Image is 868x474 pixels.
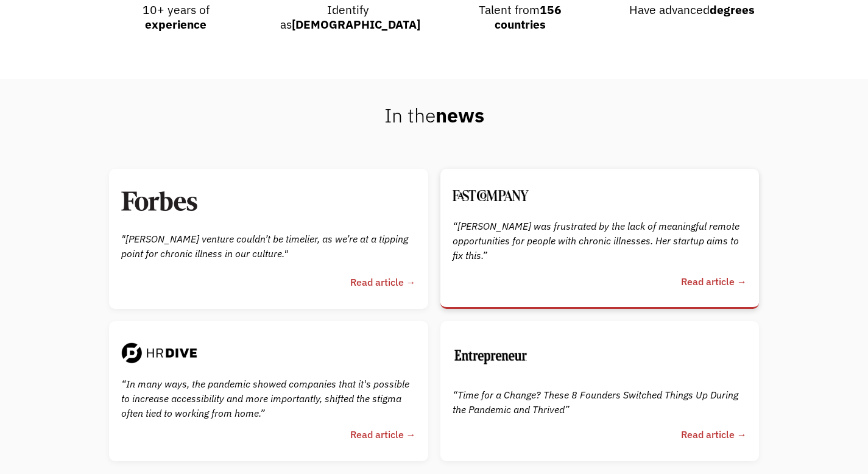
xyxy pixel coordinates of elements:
[436,102,484,128] strong: news
[109,169,428,309] a: "[PERSON_NAME] venture couldn’t be timelier, as we’re at a tipping point for chronic illness in o...
[280,2,416,32] div: Identify as
[440,169,759,309] a: “[PERSON_NAME] was frustrated by the lack of meaningful remote opportunities for people with chro...
[121,377,415,421] div: “In many ways, the pandemic showed companies that it's possible to increase accessibility and mor...
[121,232,415,261] div: "[PERSON_NAME] venture couldn’t be timelier, as we’re at a tipping point for chronic illness in o...
[109,321,428,461] a: “In many ways, the pandemic showed companies that it's possible to increase accessibility and mor...
[495,2,562,32] strong: 156 countries
[681,427,747,442] div: Read article →
[624,2,760,17] div: Have advanced
[145,16,206,32] strong: experience
[440,321,759,461] a: “Time for a Change? These 8 Founders Switched Things Up During the Pandemic and Thrived”Read arti...
[453,219,747,263] div: “[PERSON_NAME] was frustrated by the lack of meaningful remote opportunities for people with chro...
[292,16,420,32] strong: [DEMOGRAPHIC_DATA]
[108,2,244,32] div: 10+ years of ‍
[453,387,747,417] div: “Time for a Change? These 8 Founders Switched Things Up During the Pandemic and Thrived”
[384,102,484,128] span: In the
[350,275,416,289] div: Read article →
[681,274,747,289] div: Read article →
[350,427,416,442] div: Read article →
[710,2,755,17] strong: degrees
[453,2,588,32] div: Talent from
